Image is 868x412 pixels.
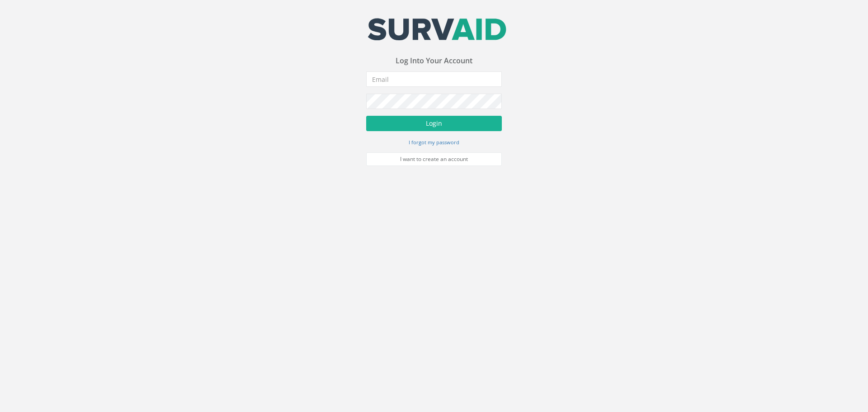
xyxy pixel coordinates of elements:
h3: Log Into Your Account [366,57,502,65]
a: I forgot my password [409,138,459,146]
input: Email [366,71,502,87]
button: Login [366,116,502,131]
small: I forgot my password [409,139,459,146]
a: I want to create an account [366,152,502,166]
